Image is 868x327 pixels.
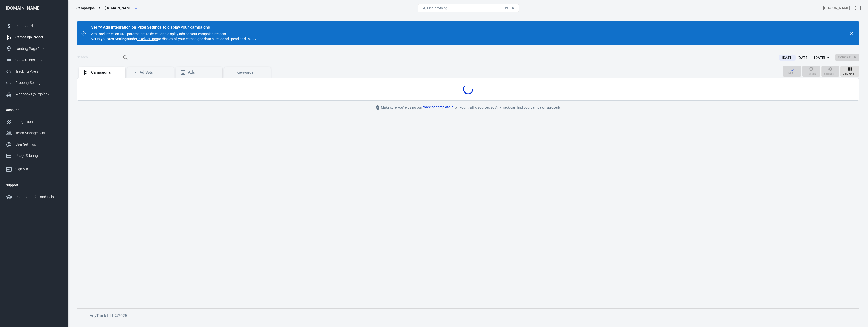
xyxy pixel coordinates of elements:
[423,105,454,110] a: tracking template
[15,91,62,97] div: Webhooks (outgoing)
[505,6,514,10] div: ⌘ + K
[15,69,62,74] div: Tracking Pixels
[2,127,66,139] a: Team Management
[2,161,66,175] a: Sign out
[76,6,95,11] div: Campaigns
[91,25,257,41] div: AnyTrack relies on URL parameters to detect and display ads on your campaign reports. Verify your...
[2,20,66,32] a: Dashboard
[852,2,864,14] a: Sign out
[91,70,121,75] div: Campaigns
[2,179,66,191] li: Support
[137,36,158,41] a: Pixel Settings
[418,4,519,12] button: Find anything...⌘ + K
[119,52,131,64] button: Search
[15,119,62,124] div: Integrations
[823,5,850,11] div: Account id: VW6wEJAx
[427,6,450,10] span: Find anything...
[91,25,257,30] div: Verify Ads Integration on Pixel Settings to display your campaigns
[15,167,62,172] div: Sign out
[848,30,855,37] button: close
[15,46,62,51] div: Landing Page Report
[15,153,62,158] div: Usage & billing
[2,88,66,100] a: Webhooks (outgoing)
[2,43,66,54] a: Landing Page Report
[105,5,133,11] span: casatech-es.com
[2,66,66,77] a: Tracking Pixels
[15,57,62,63] div: Conversions Report
[108,37,128,41] strong: Ads Settings
[15,142,62,147] div: User Settings
[103,3,139,13] button: [DOMAIN_NAME]
[775,54,835,62] button: [DATE][DATE] － [DATE]
[798,55,825,61] div: [DATE] － [DATE]
[2,54,66,66] a: Conversions Report
[2,139,66,150] a: User Settings
[15,130,62,136] div: Team Management
[188,70,218,75] div: Ads
[15,80,62,85] div: Property Settings
[15,194,62,200] div: Documentation and Help
[843,72,854,76] span: Columns
[2,6,66,10] div: [DOMAIN_NAME]
[780,55,794,60] span: [DATE]
[140,70,170,75] div: Ad Sets
[840,66,859,77] button: Columns
[2,32,66,43] a: Campaign Report
[355,105,582,111] div: Make sure you're using our on your traffic sources so AnyTrack can find your campaigns properly.
[2,77,66,88] a: Property Settings
[77,54,117,61] input: Search...
[15,23,62,29] div: Dashboard
[2,116,66,127] a: Integrations
[2,150,66,161] a: Usage & billing
[90,313,468,319] h6: AnyTrack Ltd. © 2025
[15,35,62,40] div: Campaign Report
[236,70,267,75] div: Keywords
[2,104,66,116] li: Account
